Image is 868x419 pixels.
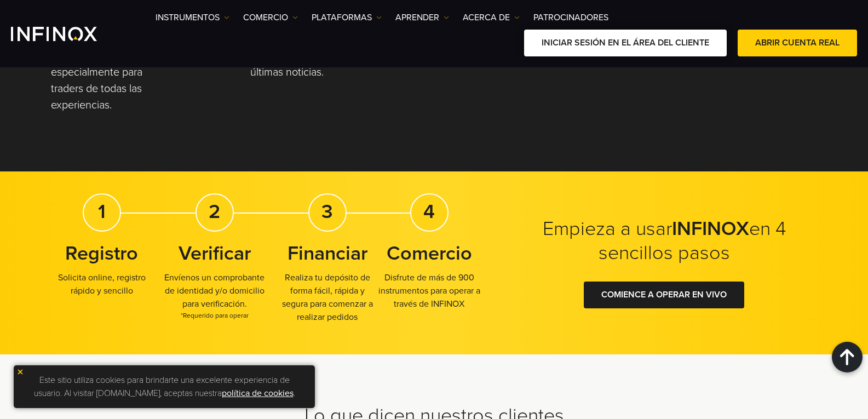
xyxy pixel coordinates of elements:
[65,242,138,265] font: Registro
[395,11,449,24] a: Aprender
[599,217,786,265] font: en 4 sencillos pasos
[282,272,373,323] font: Realiza tu depósito de forma fácil, rápida y segura para comenzar a realizar pedidos
[16,368,24,376] img: icono de cierre amarillo
[156,12,220,23] font: Instrumentos
[524,30,727,56] a: INICIAR SESIÓN EN EL ÁREA DEL CLIENTE
[250,33,364,79] font: Manténgase actualizado con los mercados y las últimas noticias.
[755,37,840,48] font: ABRIR CUENTA REAL
[58,272,146,296] font: Solicita online, registro rápido y sencillo
[601,289,727,300] font: COMIENCE A OPERAR EN VIVO
[738,30,857,56] a: ABRIR CUENTA REAL
[179,242,251,265] font: Verificar
[533,11,608,24] a: PATROCINADORES
[672,217,749,240] font: INFINOX
[243,11,298,24] a: COMERCIO
[533,12,608,23] font: PATROCINADORES
[51,33,166,112] font: Educación Educación en profundidad, diseñada especialmente para traders de todas las experiencias.
[11,27,123,41] a: Logotipo de INFINOX
[584,282,744,308] a: COMIENCE A OPERAR EN VIVO
[164,272,265,309] font: Envíenos un comprobante de identidad y/o domicilio para verificación.
[321,200,333,223] font: 3
[156,11,229,24] a: Instrumentos
[463,11,520,24] a: ACERCA DE
[543,217,672,240] font: Empieza a usar
[395,12,439,23] font: Aprender
[312,12,372,23] font: PLATAFORMAS
[542,37,709,48] font: INICIAR SESIÓN EN EL ÁREA DEL CLIENTE
[98,200,106,223] font: 1
[378,272,480,309] font: Disfrute de más de 900 instrumentos para operar a través de INFINOX
[288,242,367,265] font: Financiar
[387,242,472,265] font: Comercio
[34,375,290,399] font: Este sitio utiliza cookies para brindarte una excelente experiencia de usuario. Al visitar [DOMAI...
[209,200,220,223] font: 2
[222,388,294,399] a: política de cookies
[423,200,435,223] font: 4
[181,312,249,319] font: *Requerido para operar
[463,12,510,23] font: ACERCA DE
[243,12,288,23] font: COMERCIO
[294,388,295,399] font: .
[312,11,382,24] a: PLATAFORMAS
